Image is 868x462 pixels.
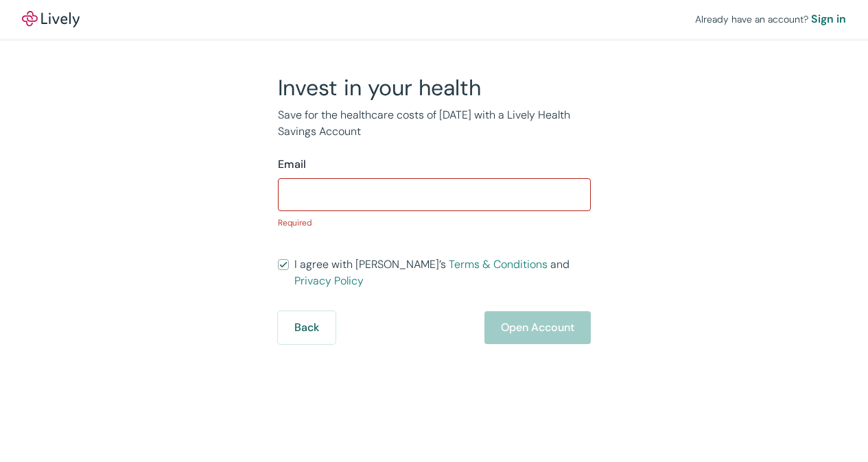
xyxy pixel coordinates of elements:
div: Already have an account? [695,11,846,27]
a: Sign in [811,11,846,27]
h2: Invest in your health [278,74,591,101]
p: Save for the healthcare costs of [DATE] with a Lively Health Savings Account [278,107,591,140]
a: LivelyLively [22,11,80,27]
img: Lively [22,11,80,27]
a: Privacy Policy [294,273,364,288]
label: Email [278,156,306,173]
a: Terms & Conditions [449,257,548,271]
button: Back [278,311,336,344]
p: Required [278,217,591,229]
span: I agree with [PERSON_NAME]’s and [294,256,591,289]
